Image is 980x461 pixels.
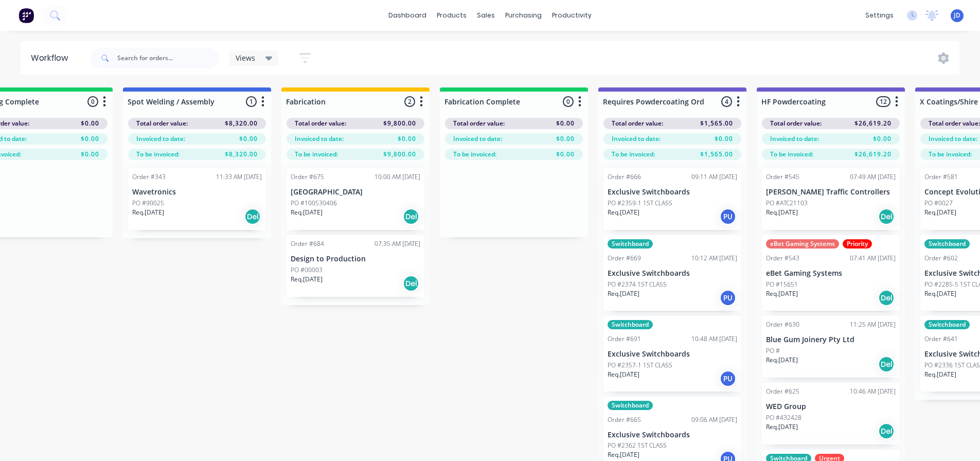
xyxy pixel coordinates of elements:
[608,239,653,249] div: Switchboard
[843,239,872,249] div: Priority
[608,431,737,439] p: Exclusive Switchboards
[691,334,737,344] div: 10:48 AM [DATE]
[924,334,958,344] div: Order #641
[291,239,324,249] div: Order #684
[453,134,502,144] span: Invoiced to date:
[715,134,733,144] span: $0.00
[603,316,741,392] div: SwitchboardOrder #69110:48 AM [DATE]Exclusive SwitchboardsPO #2357-1 1ST CLASSReq.[DATE]PU
[117,48,219,68] input: Search for orders...
[236,52,255,63] span: Views
[720,208,736,225] div: PU
[375,239,420,249] div: 07:35 AM [DATE]
[612,119,663,128] span: Total order value:
[691,415,737,424] div: 09:06 AM [DATE]
[954,11,960,20] span: JD
[608,269,737,278] p: Exclusive Switchboards
[924,320,970,329] div: Switchboard
[924,208,956,217] p: Req. [DATE]
[608,289,639,298] p: Req. [DATE]
[766,254,799,263] div: Order #543
[132,208,164,217] p: Req. [DATE]
[850,387,896,396] div: 10:46 AM [DATE]
[239,134,258,144] span: $0.00
[762,383,900,445] div: Order #62510:46 AM [DATE]WED GroupPO #432428Req.[DATE]Del
[878,423,895,439] div: Del
[878,290,895,306] div: Del
[766,289,798,298] p: Req. [DATE]
[608,254,641,263] div: Order #669
[136,134,185,144] span: Invoiced to date:
[924,199,953,208] p: PO #0027
[608,450,639,459] p: Req. [DATE]
[81,150,99,159] span: $0.00
[225,119,258,128] span: $8,320.00
[81,134,99,144] span: $0.00
[31,52,73,64] div: Workflow
[766,346,780,356] p: PO #
[770,134,819,144] span: Invoiced to date:
[770,119,822,128] span: Total order value:
[929,150,972,159] span: To be invoiced:
[762,235,900,311] div: eBet Gaming SystemsPriorityOrder #54307:41 AM [DATE]eBet Gaming SystemsPO #15651Req.[DATE]Del
[225,150,258,159] span: $8,320.00
[556,150,575,159] span: $0.00
[924,172,958,182] div: Order #581
[375,172,420,182] div: 10:00 AM [DATE]
[244,208,261,225] div: Del
[766,208,798,217] p: Req. [DATE]
[766,280,798,289] p: PO #15651
[608,208,639,217] p: Req. [DATE]
[608,441,667,450] p: PO #2362 1ST CLASS
[132,199,164,208] p: PO #90025
[291,265,323,275] p: PO #00003
[854,150,892,159] span: $26,619.20
[762,316,900,378] div: Order #63011:25 AM [DATE]Blue Gum Joinery Pty LtdPO #Req.[DATE]Del
[287,168,424,230] div: Order #67510:00 AM [DATE][GEOGRAPHIC_DATA]PO #100530406Req.[DATE]Del
[924,370,956,379] p: Req. [DATE]
[608,320,653,329] div: Switchboard
[295,134,344,144] span: Invoiced to date:
[132,188,262,197] p: Wavetronics
[547,8,597,23] div: productivity
[878,356,895,373] div: Del
[295,119,346,128] span: Total order value:
[432,8,472,23] div: products
[608,370,639,379] p: Req. [DATE]
[691,254,737,263] div: 10:12 AM [DATE]
[766,172,799,182] div: Order #545
[924,254,958,263] div: Order #602
[924,289,956,298] p: Req. [DATE]
[766,387,799,396] div: Order #625
[383,119,416,128] span: $9,800.00
[291,188,420,197] p: [GEOGRAPHIC_DATA]
[850,172,896,182] div: 07:49 AM [DATE]
[383,8,432,23] a: dashboard
[720,370,736,387] div: PU
[608,350,737,359] p: Exclusive Switchboards
[453,119,505,128] span: Total order value:
[612,134,661,144] span: Invoiced to date:
[608,280,667,289] p: PO #2374 1ST CLASS
[850,320,896,329] div: 11:25 AM [DATE]
[720,290,736,306] div: PU
[216,172,262,182] div: 11:33 AM [DATE]
[291,275,323,284] p: Req. [DATE]
[291,255,420,263] p: Design to Production
[603,168,741,230] div: Order #66609:11 AM [DATE]Exclusive SwitchboardsPO #2359-1 1ST CLASSReq.[DATE]PU
[295,150,338,159] span: To be invoiced:
[608,361,672,370] p: PO #2357-1 1ST CLASS
[287,235,424,297] div: Order #68407:35 AM [DATE]Design to ProductionPO #00003Req.[DATE]Del
[608,199,672,208] p: PO #2359-1 1ST CLASS
[403,208,419,225] div: Del
[691,172,737,182] div: 09:11 AM [DATE]
[608,172,641,182] div: Order #666
[766,356,798,365] p: Req. [DATE]
[878,208,895,225] div: Del
[929,119,980,128] span: Total order value:
[608,415,641,424] div: Order #665
[291,208,323,217] p: Req. [DATE]
[291,199,337,208] p: PO #100530406
[132,172,166,182] div: Order #343
[762,168,900,230] div: Order #54507:49 AM [DATE][PERSON_NAME] Traffic ControllersPO #ATC21103Req.[DATE]Del
[766,413,801,422] p: PO #432428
